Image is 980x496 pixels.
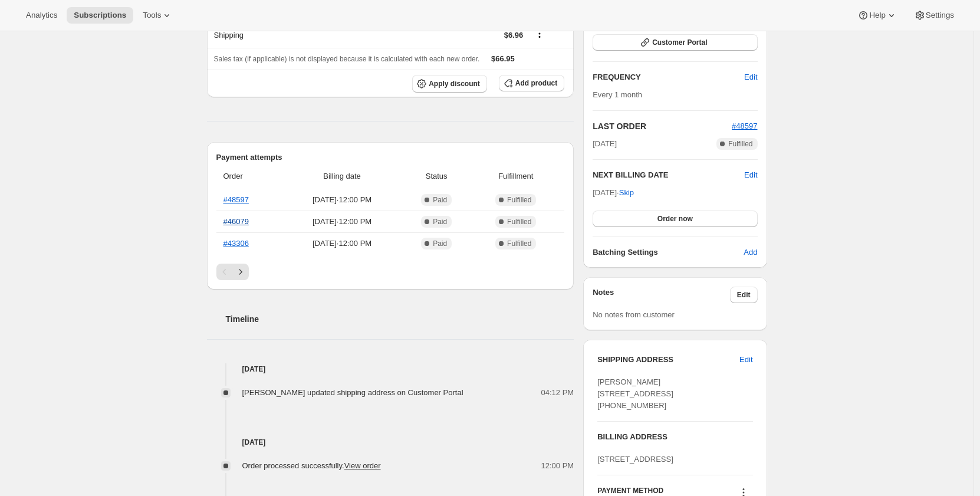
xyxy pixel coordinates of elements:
[869,11,885,20] span: Help
[406,170,467,182] span: Status
[285,238,399,249] span: [DATE] · 12:00 PM
[504,31,524,40] span: $6.96
[593,169,744,181] h2: NEXT BILLING DATE
[619,187,634,199] span: Skip
[597,377,673,410] span: [PERSON_NAME] [STREET_ADDRESS] [PHONE_NUMBER]
[850,7,904,24] button: Help
[285,216,399,228] span: [DATE] · 12:00 PM
[732,350,759,369] button: Edit
[737,290,751,300] span: Edit
[593,211,757,227] button: Order now
[207,363,574,375] h4: [DATE]
[223,239,249,248] a: #43306
[736,243,764,262] button: Add
[597,455,673,464] span: [STREET_ADDRESS]
[433,239,447,248] span: Paid
[232,264,249,280] button: Next
[732,121,757,130] a: #48597
[285,170,399,182] span: Billing date
[207,22,334,48] th: Shipping
[491,54,515,63] span: $66.95
[344,461,381,470] a: View order
[214,55,480,63] span: Sales tax (if applicable) is not displayed because it is calculated with each new order.
[74,11,126,20] span: Subscriptions
[593,34,757,51] button: Customer Portal
[907,7,961,24] button: Settings
[728,139,752,149] span: Fulfilled
[744,247,757,258] span: Add
[593,287,730,303] h3: Notes
[226,313,574,325] h2: Timeline
[612,183,641,202] button: Skip
[507,195,531,205] span: Fulfilled
[433,217,447,226] span: Paid
[744,169,757,181] button: Edit
[285,194,399,206] span: [DATE] · 12:00 PM
[26,11,57,20] span: Analytics
[593,188,634,197] span: [DATE] ·
[657,214,693,224] span: Order now
[242,461,381,470] span: Order processed successfully.
[593,90,642,99] span: Every 1 month
[593,71,744,83] h2: FREQUENCY
[429,79,480,88] span: Apply discount
[136,7,180,24] button: Tools
[541,460,574,472] span: 12:00 PM
[652,38,707,47] span: Customer Portal
[207,436,574,448] h4: [DATE]
[216,152,565,163] h2: Payment attempts
[223,195,249,204] a: #48597
[593,138,617,150] span: [DATE]
[499,75,564,91] button: Add product
[732,120,757,132] button: #48597
[515,78,557,88] span: Add product
[433,195,447,205] span: Paid
[19,7,64,24] button: Analytics
[67,7,133,24] button: Subscriptions
[597,431,752,443] h3: BILLING ADDRESS
[530,27,549,40] button: Shipping actions
[739,354,752,366] span: Edit
[216,163,282,189] th: Order
[216,264,565,280] nav: Pagination
[223,217,249,226] a: #46079
[730,287,758,303] button: Edit
[926,11,954,20] span: Settings
[541,387,574,399] span: 04:12 PM
[412,75,487,93] button: Apply discount
[507,239,531,248] span: Fulfilled
[593,310,675,319] span: No notes from customer
[242,388,463,397] span: [PERSON_NAME] updated shipping address on Customer Portal
[474,170,557,182] span: Fulfillment
[744,71,757,83] span: Edit
[593,120,732,132] h2: LAST ORDER
[507,217,531,226] span: Fulfilled
[737,68,764,87] button: Edit
[597,354,739,366] h3: SHIPPING ADDRESS
[593,247,744,258] h6: Batching Settings
[143,11,161,20] span: Tools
